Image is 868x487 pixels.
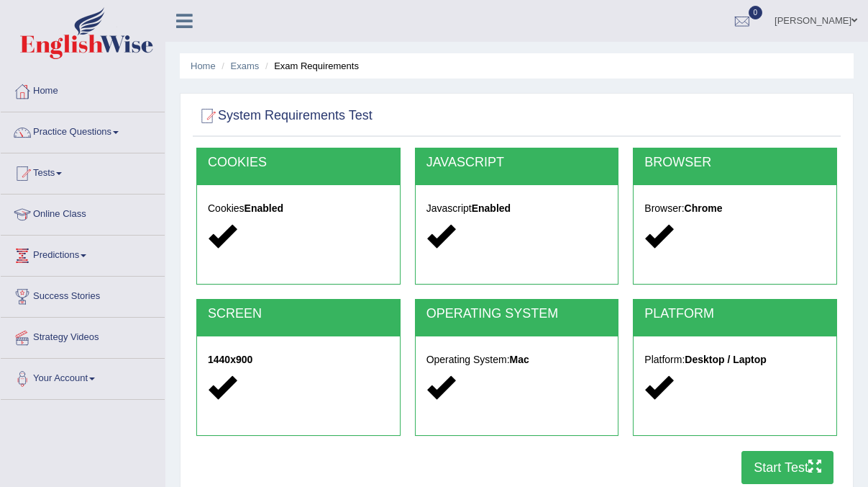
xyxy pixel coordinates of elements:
[644,156,826,170] h2: BROWSER
[245,202,283,214] strong: Enabled
[1,153,165,189] a: Tests
[644,203,826,214] h5: Browser:
[426,354,608,365] h5: Operating System:
[1,112,165,148] a: Practice Questions
[208,307,389,321] h2: SCREEN
[208,203,389,214] h5: Cookies
[644,354,826,365] h5: Platform:
[426,156,608,170] h2: JAVASCRIPT
[196,105,373,127] h2: System Requirements Test
[1,236,165,272] a: Predictions
[1,71,165,107] a: Home
[426,307,608,321] h2: OPERATING SYSTEM
[749,6,763,19] span: 0
[472,202,511,214] strong: Enabled
[191,61,216,71] a: Home
[644,307,826,321] h2: PLATFORM
[1,318,165,354] a: Strategy Videos
[685,354,767,365] strong: Desktop / Laptop
[1,359,165,395] a: Your Account
[262,59,359,73] li: Exam Requirements
[208,354,252,365] strong: 1440x900
[231,61,260,71] a: Exams
[208,156,389,170] h2: COOKIES
[1,195,165,231] a: Online Class
[426,203,608,214] h5: Javascript
[1,277,165,313] a: Success Stories
[510,354,529,365] strong: Mac
[741,451,833,484] button: Start Test
[685,202,723,214] strong: Chrome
